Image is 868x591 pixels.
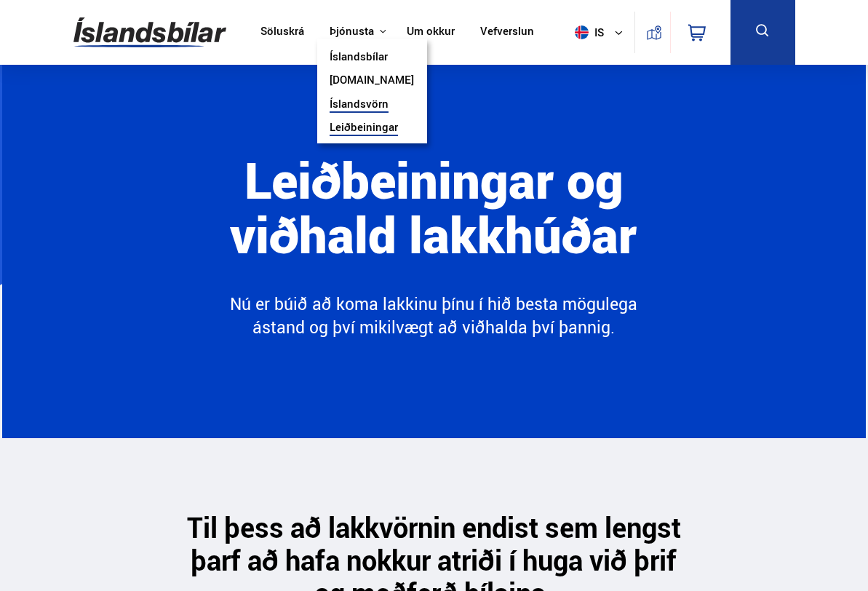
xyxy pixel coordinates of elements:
[73,9,226,56] img: G0Ugv5HjCgRt.svg
[575,25,589,39] img: svg+xml;base64,PHN2ZyB4bWxucz0iaHR0cDovL3d3dy53My5vcmcvMjAwMC9zdmciIHdpZHRoPSI1MTIiIGhlaWdodD0iNT...
[330,121,398,136] a: Leiðbeiningar
[163,152,704,293] h1: Leiðbeiningar og viðhald lakkhúðar
[569,11,634,54] button: is
[407,25,455,40] a: Um okkur
[480,25,534,40] a: Vefverslun
[330,74,414,89] a: [DOMAIN_NAME]
[12,6,55,49] button: Open LiveChat chat widget
[330,50,388,66] a: Íslandsbílar
[330,25,374,39] button: Þjónusta
[569,25,605,39] span: is
[330,98,389,113] a: Íslandsvörn
[260,25,304,40] a: Söluskrá
[218,293,650,338] p: Nú er búið að koma lakkinu þínu í hið besta mögulega ástand og því mikilvægt að viðhalda því þannig.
